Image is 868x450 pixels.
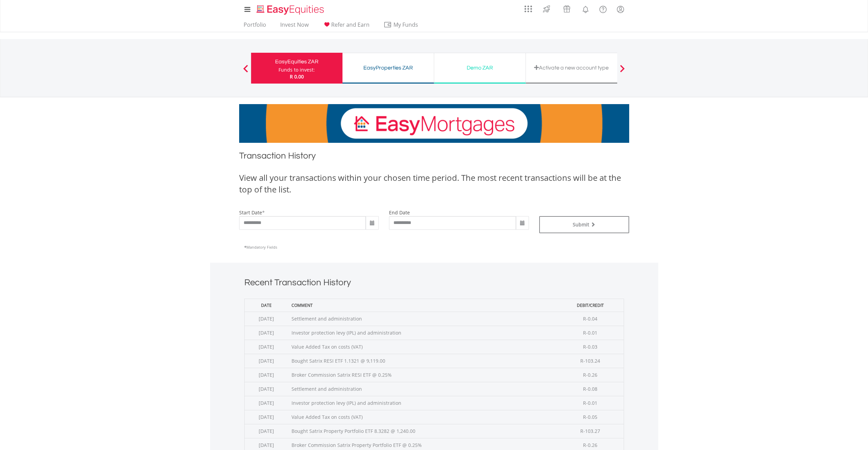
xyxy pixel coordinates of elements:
[557,2,577,14] a: Vouchers
[288,340,557,354] td: Value Added Tax on costs (VAT)
[239,150,629,165] h1: Transaction History
[244,396,288,410] td: [DATE]
[320,21,372,32] a: Refer and Earn
[583,372,597,378] span: R-0.26
[347,63,430,73] div: EasyProperties ZAR
[520,2,536,13] a: AppsGrid
[244,354,288,368] td: [DATE]
[288,396,557,410] td: Investor protection levy (IPL) and administration
[541,3,552,14] img: thrive-v2.svg
[389,209,410,216] label: end date
[255,57,338,66] div: EasyEquities ZAR
[539,216,629,233] button: Submit
[583,315,597,322] span: R-0.04
[244,245,277,250] span: Mandatory Fields
[583,329,597,336] span: R-0.01
[239,104,629,143] img: EasyMortage Promotion Banner
[244,424,288,438] td: [DATE]
[244,312,288,326] td: [DATE]
[384,20,428,29] span: My Funds
[438,63,521,73] div: Demo ZAR
[331,21,370,28] span: Refer and Earn
[561,3,572,14] img: vouchers-v2.svg
[530,63,613,73] div: Activate a new account type
[244,382,288,396] td: [DATE]
[577,2,594,15] a: Notifications
[241,21,269,32] a: Portfolio
[524,5,532,13] img: grid-menu-icon.svg
[277,21,311,32] a: Invest Now
[254,2,327,15] a: Home page
[244,410,288,424] td: [DATE]
[288,424,557,438] td: Bought Satrix Property Portfolio ETF 8.3282 @ 1,240.00
[244,368,288,382] td: [DATE]
[278,66,315,73] div: Funds to invest:
[580,358,600,364] span: R-103.24
[288,410,557,424] td: Value Added Tax on costs (VAT)
[288,312,557,326] td: Settlement and administration
[244,299,288,312] th: Date
[583,414,597,420] span: R-0.05
[255,4,327,15] img: EasyEquities_Logo.png
[288,368,557,382] td: Broker Commission Satrix RESI ETF @ 0.25%
[583,386,597,392] span: R-0.08
[612,2,629,17] a: My Profile
[583,442,597,448] span: R-0.26
[288,354,557,368] td: Bought Satrix RESI ETF 1.1321 @ 9,119.00
[288,299,557,312] th: Comment
[288,382,557,396] td: Settlement and administration
[594,2,612,15] a: FAQ's and Support
[239,172,629,196] div: View all your transactions within your chosen time period. The most recent transactions will be a...
[580,428,600,434] span: R-103.27
[583,400,597,406] span: R-0.01
[239,209,262,216] label: start date
[557,299,624,312] th: Debit/Credit
[244,326,288,340] td: [DATE]
[244,340,288,354] td: [DATE]
[290,73,304,80] span: R 0.00
[244,276,624,292] h1: Recent Transaction History
[583,343,597,350] span: R-0.03
[288,326,557,340] td: Investor protection levy (IPL) and administration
